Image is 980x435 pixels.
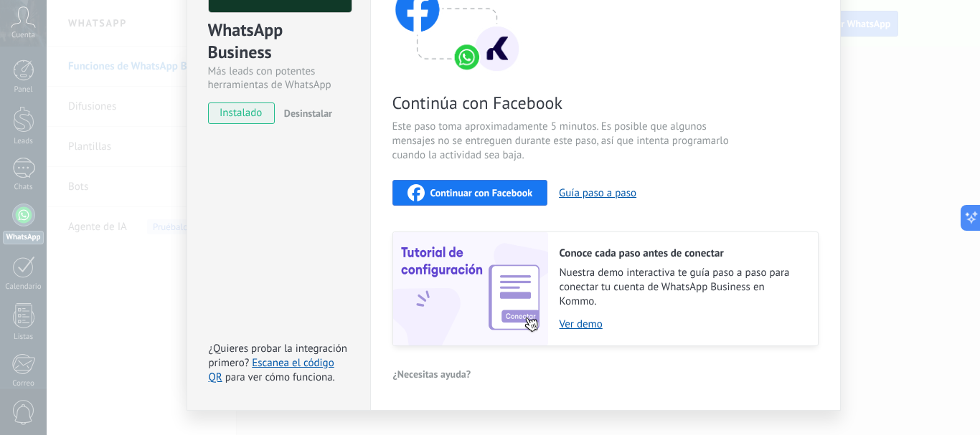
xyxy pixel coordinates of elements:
[209,102,274,124] span: instalado
[560,247,804,260] h2: Conoce cada paso antes de conectar
[430,188,533,198] span: Continuar con Facebook
[392,92,734,114] span: Continúa con Facebook
[225,371,335,384] span: para ver cómo funciona.
[209,342,348,370] span: ¿Quieres probar la integración primero?
[208,64,349,92] div: Más leads con potentes herramientas de WhatsApp
[560,317,804,331] a: Ver demo
[392,120,734,163] span: Este paso toma aproximadamente 5 minutos. Es posible que algunos mensajes no se entreguen durante...
[209,356,334,384] a: Escanea el código QR
[560,266,804,309] span: Nuestra demo interactiva te guía paso a paso para conectar tu cuenta de WhatsApp Business en Kommo.
[393,369,471,379] span: ¿Necesitas ayuda?
[392,363,472,385] button: ¿Necesitas ayuda?
[278,102,332,124] button: Desinstalar
[208,19,349,64] div: WhatsApp Business
[284,107,332,120] span: Desinstalar
[559,186,636,200] button: Guía paso a paso
[392,180,548,206] button: Continuar con Facebook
